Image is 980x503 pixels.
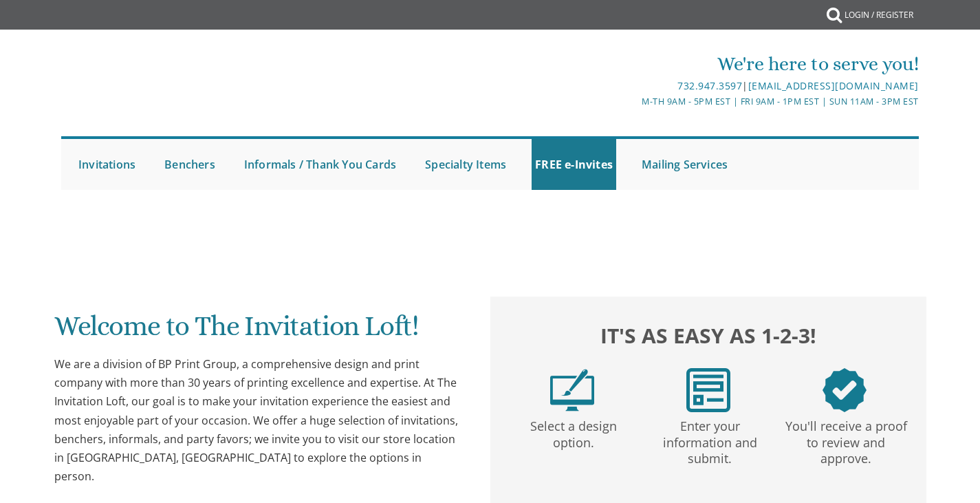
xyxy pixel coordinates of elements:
[508,412,639,451] p: Select a design option.
[422,139,510,190] a: Specialty Items
[781,412,911,467] p: You'll receive a proof to review and approve.
[54,311,463,352] h1: Welcome to The Invitation Loft!
[638,139,731,190] a: Mailing Services
[823,368,867,412] img: step3.png
[644,412,775,467] p: Enter your information and submit.
[348,94,919,109] div: M-Th 9am - 5pm EST | Fri 9am - 1pm EST | Sun 11am - 3pm EST
[550,368,594,412] img: step1.png
[748,79,919,92] a: [EMAIL_ADDRESS][DOMAIN_NAME]
[161,139,219,190] a: Benchers
[241,139,400,190] a: Informals / Thank You Cards
[677,79,742,92] a: 732.947.3597
[54,355,463,486] div: We are a division of BP Print Group, a comprehensive design and print company with more than 30 y...
[686,368,730,412] img: step2.png
[504,320,913,351] h2: It's as easy as 1-2-3!
[348,78,919,94] div: |
[532,139,616,190] a: FREE e-Invites
[75,139,139,190] a: Invitations
[348,50,919,78] div: We're here to serve you!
